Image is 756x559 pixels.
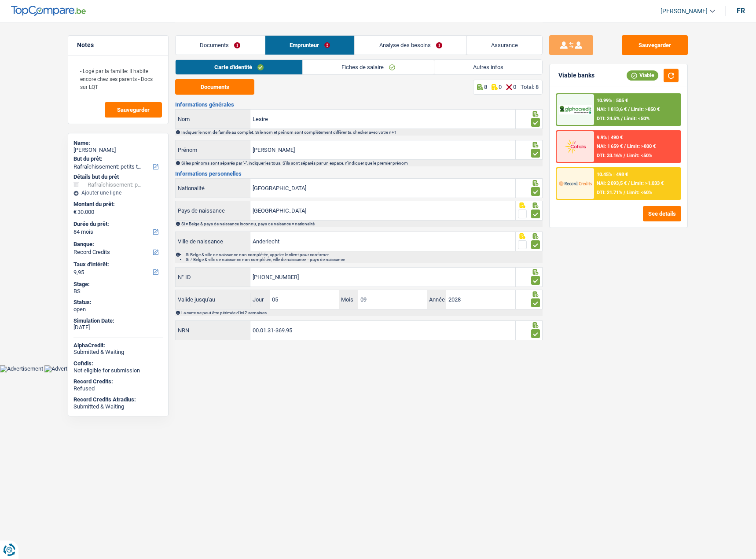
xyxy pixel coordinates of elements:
[175,79,254,95] button: Documents
[176,232,250,251] label: Ville de naissance
[597,172,628,177] div: 10.45% | 498 €
[558,72,595,79] div: Viable banks
[176,293,250,307] label: Valide jusqu'au
[181,130,542,135] div: Indiquer le nom de famille au complet. Si le nom et prénom sont complétement différents, checker ...
[73,385,163,392] div: Refused
[176,60,302,74] a: Carte d'identité
[73,140,163,147] div: Name:
[250,179,515,198] input: Belgique
[622,35,688,55] button: Sauvegarder
[250,321,515,340] input: 12.12.12-123.12
[559,175,591,191] img: Record Credits
[73,342,163,349] div: AlphaCredit:
[117,107,150,113] span: Sauvegarder
[627,190,652,195] span: Limit: <60%
[339,290,358,309] label: Mois
[631,107,660,112] span: Limit: >850 €
[597,143,623,149] span: NAI: 1 659 €
[484,84,487,90] p: 8
[73,378,163,385] div: Record Credits:
[446,290,515,309] input: AAAA
[597,135,623,140] div: 9.9% | 490 €
[631,180,664,186] span: Limit: >1.033 €
[597,116,620,121] span: DTI: 24.5%
[175,102,543,107] h3: Informations générales
[186,257,542,262] li: Si ≠ Belge & ville de naissance non complétée, ville de naissance = pays de naissance
[44,365,88,372] img: Advertisement
[627,153,652,158] span: Limit: <50%
[73,221,161,228] label: Durée du prêt:
[597,153,622,158] span: DTI: 33.16%
[73,190,163,196] div: Ajouter une ligne
[73,241,161,248] label: Banque:
[176,201,250,220] label: Pays de naissance
[176,268,250,287] label: N° ID
[559,105,591,115] img: AlphaCredit
[597,190,622,195] span: DTI: 21.71%
[467,36,543,55] a: Assurance
[11,6,86,16] img: TopCompare Logo
[643,206,681,221] button: See details
[624,116,650,121] span: Limit: <50%
[73,209,77,216] span: €
[358,290,427,309] input: MM
[499,84,502,90] p: 0
[624,153,625,158] span: /
[73,324,163,331] div: [DATE]
[73,147,163,154] div: [PERSON_NAME]
[73,155,161,162] label: But du prêt:
[627,143,656,149] span: Limit: >800 €
[73,306,163,313] div: open
[427,290,446,309] label: Année
[628,180,630,186] span: /
[73,367,163,374] div: Not eligible for submission
[73,403,163,410] div: Submitted & Waiting
[175,171,543,177] h3: Informations personnelles
[73,173,163,180] div: Détails but du prêt
[186,252,542,257] li: Si Belge & ville de naissance non complétée, appeler le client pour confirmer
[597,98,628,103] div: 10.99% | 505 €
[73,349,163,356] div: Submitted & Waiting
[513,84,516,90] p: 0
[628,107,630,112] span: /
[624,190,625,195] span: /
[176,110,250,129] label: Nom
[250,290,270,309] label: Jour
[73,317,163,324] div: Simulation Date:
[250,201,515,220] input: Belgique
[73,261,161,268] label: Taux d'intérêt:
[176,140,250,159] label: Prénom
[434,60,542,74] a: Autres infos
[77,41,159,49] h5: Notes
[250,268,515,287] input: 590-1234567-89
[105,102,162,118] button: Sauvegarder
[73,281,163,288] div: Stage:
[176,179,250,198] label: Nationalité
[624,143,626,149] span: /
[73,299,163,306] div: Status:
[597,180,627,186] span: NAI: 2 093,5 €
[559,138,591,154] img: Cofidis
[597,107,627,112] span: NAI: 1 813,6 €
[355,36,466,55] a: Analyse des besoins
[270,290,338,309] input: JJ
[176,321,250,340] label: NRN
[653,4,715,18] a: [PERSON_NAME]
[73,288,163,295] div: BS
[181,221,542,226] div: Si ≠ Belge & pays de naissance inconnu, pays de naisance = nationalité
[181,310,542,315] div: La carte ne peut être périmée d'ici 2 semaines
[73,396,163,403] div: Record Credits Atradius:
[521,84,539,90] div: Total: 8
[73,360,163,367] div: Cofidis:
[303,60,434,74] a: Fiches de salaire
[265,36,355,55] a: Emprunteur
[661,7,708,15] span: [PERSON_NAME]
[181,161,542,165] div: Si les prénoms sont séparés par "-", indiquer les tous. S'ils sont séparés par un espace, n'indiq...
[73,201,161,208] label: Montant du prêt:
[176,36,265,55] a: Documents
[737,7,745,15] div: fr
[621,116,623,121] span: /
[627,70,658,80] div: Viable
